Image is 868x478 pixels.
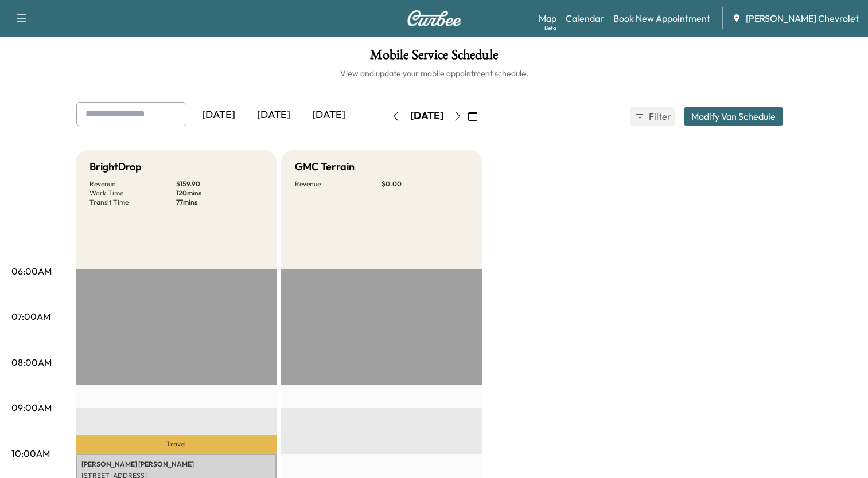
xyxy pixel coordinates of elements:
span: [PERSON_NAME] Chevrolet [746,11,859,25]
h5: BrightDrop [89,159,142,175]
div: Beta [544,23,556,32]
p: 09:00AM [11,401,52,414]
p: 10:00AM [11,446,50,460]
div: [DATE] [301,102,356,128]
p: 120 mins [176,189,263,198]
a: Calendar [566,11,604,25]
p: [PERSON_NAME] [PERSON_NAME] [81,460,271,469]
div: [DATE] [246,102,301,128]
div: [DATE] [410,109,443,123]
img: Curbee Logo [407,10,462,26]
p: Revenue [295,179,382,189]
a: Book New Appointment [613,11,710,25]
p: $ 0.00 [382,179,468,189]
p: 77 mins [176,198,263,207]
p: Work Time [89,189,176,198]
div: [DATE] [191,102,246,128]
h1: Mobile Service Schedule [11,48,857,68]
a: MapBeta [539,11,556,25]
p: 07:00AM [11,309,50,323]
button: Filter [630,107,675,126]
h6: View and update your mobile appointment schedule. [11,68,857,79]
p: $ 159.90 [176,179,263,189]
p: 06:00AM [11,264,52,278]
h5: GMC Terrain [295,159,355,175]
p: Travel [76,435,277,453]
p: Revenue [89,179,176,189]
p: Transit Time [89,198,176,207]
span: Filter [649,109,670,123]
p: 08:00AM [11,355,52,369]
button: Modify Van Schedule [684,107,783,126]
